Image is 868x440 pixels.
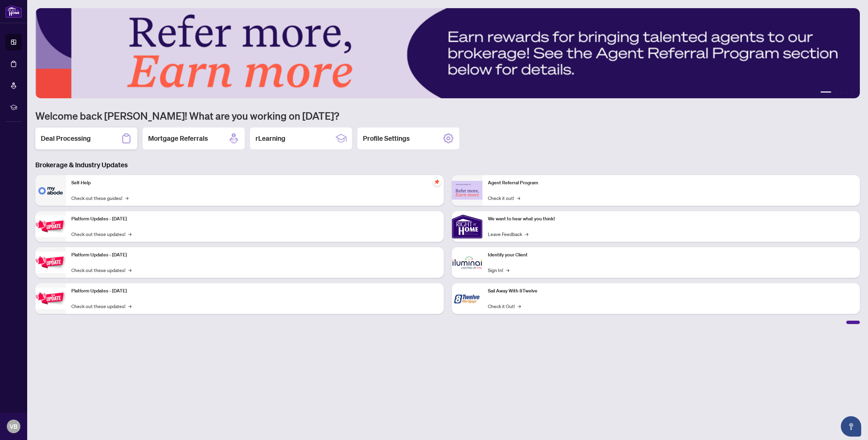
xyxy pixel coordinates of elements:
p: Platform Updates - [DATE] [71,287,438,295]
button: 1 [820,91,831,94]
button: 5 [850,91,853,94]
h2: rLearning [255,134,285,143]
a: Check out these updates!→ [71,230,131,238]
h2: Deal Processing [41,134,91,143]
img: Sail Away With 8Twelve [452,283,482,314]
button: Open asap [841,416,861,437]
img: Slide 0 [35,8,860,98]
span: → [506,266,509,274]
img: logo [5,5,22,18]
span: → [128,230,131,238]
p: Platform Updates - [DATE] [71,251,438,259]
p: Self-Help [71,179,438,187]
button: 4 [845,91,848,94]
img: Platform Updates - July 21, 2025 [35,216,66,237]
p: Sail Away With 8Twelve [488,287,855,295]
h2: Profile Settings [363,134,410,143]
img: Self-Help [35,175,66,206]
span: → [517,302,521,310]
h3: Brokerage & Industry Updates [35,160,860,170]
span: → [128,302,131,310]
img: We want to hear what you think! [452,211,482,242]
p: Platform Updates - [DATE] [71,215,438,223]
span: → [525,230,528,238]
span: pushpin [433,178,441,186]
span: → [128,266,131,274]
a: Check out these guides!→ [71,194,128,202]
span: → [517,194,520,202]
a: Leave Feedback→ [488,230,528,238]
a: Check out these updates!→ [71,266,131,274]
h2: Mortgage Referrals [148,134,208,143]
img: Identify your Client [452,247,482,278]
img: Agent Referral Program [452,181,482,200]
img: Platform Updates - June 23, 2025 [35,288,66,309]
img: Platform Updates - July 8, 2025 [35,252,66,273]
a: Check it Out!→ [488,302,521,310]
button: 2 [834,91,837,94]
p: Agent Referral Program [488,179,855,187]
h1: Welcome back [PERSON_NAME]! What are you working on [DATE]? [35,109,860,122]
button: 3 [839,91,842,94]
span: VB [10,422,18,431]
span: → [125,194,128,202]
a: Sign In!→ [488,266,509,274]
a: Check it out!→ [488,194,520,202]
a: Check out these updates!→ [71,302,131,310]
p: Identify your Client [488,251,855,259]
p: We want to hear what you think! [488,215,855,223]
